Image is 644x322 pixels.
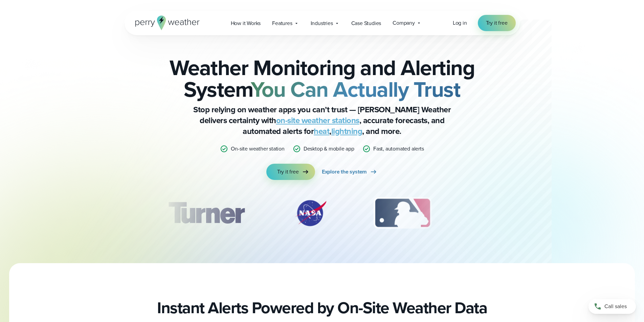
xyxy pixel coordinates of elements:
a: heat [314,125,329,137]
h2: Instant Alerts Powered by On-Site Weather Data [157,298,487,317]
a: Try it free [266,164,315,180]
div: 2 of 12 [287,196,334,230]
img: NASA.svg [287,196,334,230]
a: lightning [331,125,362,137]
span: Company [393,19,415,27]
span: Call sales [604,302,627,310]
span: How it Works [231,19,261,27]
span: Case Studies [351,19,381,27]
span: Features [272,19,292,27]
span: Try it free [277,168,299,176]
p: On-site weather station [231,145,284,153]
div: 1 of 12 [158,196,254,230]
span: Try it free [486,19,508,27]
p: Desktop & mobile app [304,145,354,153]
img: Turner-Construction_1.svg [158,196,254,230]
a: Try it free [478,15,516,31]
a: Log in [453,19,467,27]
strong: You Can Actually Trust [251,73,460,105]
div: slideshow [158,196,486,233]
a: on-site weather stations [276,114,359,127]
span: Explore the system [322,168,367,176]
a: Call sales [589,299,636,314]
a: Case Studies [346,16,387,30]
img: MLB.svg [367,196,438,230]
p: Fast, automated alerts [373,145,424,153]
a: Explore the system [322,164,378,180]
div: 4 of 12 [471,196,525,230]
a: How it Works [225,16,267,30]
h2: Weather Monitoring and Alerting System [158,57,486,100]
span: Log in [453,19,467,27]
img: PGA.svg [471,196,525,230]
p: Stop relying on weather apps you can’t trust — [PERSON_NAME] Weather delivers certainty with , ac... [187,104,458,137]
span: Industries [311,19,333,27]
div: 3 of 12 [367,196,438,230]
